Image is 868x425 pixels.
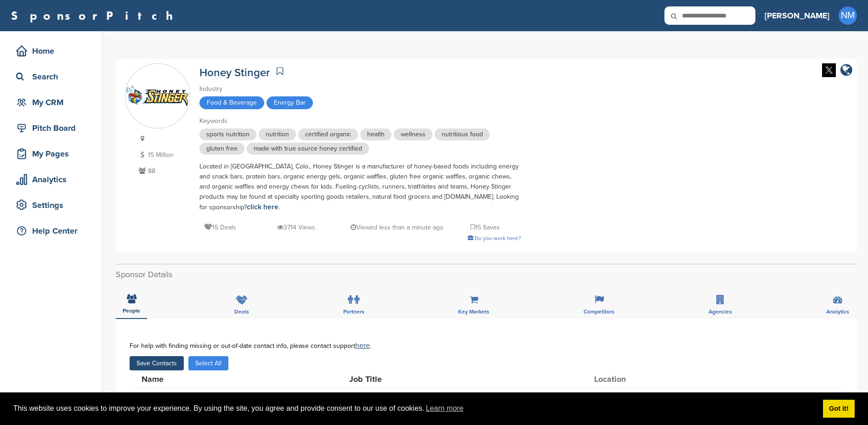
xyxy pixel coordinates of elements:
iframe: Button to launch messaging window [831,388,861,418]
span: certified organic [298,129,358,140]
div: Search [14,68,92,85]
img: Twitter white [822,63,836,77]
span: Key Markets [458,309,489,314]
div: Location [594,375,663,383]
a: Do you work here? [468,235,521,241]
span: People [123,308,140,313]
a: click here [247,202,278,212]
div: Pitch Board [14,120,92,136]
div: Keywords [199,116,521,126]
a: Analytics [9,169,92,190]
div: Job Title [349,375,487,383]
a: here [355,341,370,350]
p: 15 Million [136,149,190,161]
div: My CRM [14,94,92,111]
a: SponsorPitch [11,10,179,22]
span: made with true source honey certified [247,143,369,155]
span: wellness [394,129,432,140]
span: Food & Beverage [199,96,264,109]
span: Competitors [584,309,614,314]
p: 88 [136,165,190,177]
button: View Contact [775,391,838,419]
p: 15 Saves [471,222,500,233]
span: nutritious food [435,129,490,140]
span: This website uses cookies to improve your experience. By using the site, you agree and provide co... [13,402,816,415]
div: Name [142,375,243,383]
span: Analytics [826,309,849,314]
span: Agencies [709,309,732,314]
button: Select All [188,356,228,370]
div: My Pages [14,145,92,162]
div: Industry [199,84,521,94]
a: Pitch Board [9,117,92,139]
p: Viewed less than a minute ago [351,222,443,233]
a: My Pages [9,143,92,164]
a: Search [9,66,92,87]
p: 15 Deals [204,222,236,233]
a: My CRM [9,92,92,113]
a: Honey Stinger [199,66,270,79]
span: sports nutrition [199,129,256,140]
span: Partners [343,309,364,314]
a: Home [9,40,92,62]
p: 3714 Views [277,222,315,233]
a: [PERSON_NAME] [765,6,829,26]
div: Home [14,43,92,59]
span: Energy Bar [267,96,313,109]
span: Do you work here? [475,235,521,241]
div: For help with finding missing or out-of-date contact info, please contact support . [130,342,843,349]
div: Located in [GEOGRAPHIC_DATA], Colo., Honey Stinger is a manufacturer of honey-based foods includi... [199,162,521,212]
div: Help Center [14,223,92,239]
span: nutrition [259,129,296,140]
a: dismiss cookie message [823,400,855,418]
h3: [PERSON_NAME] [765,9,829,22]
a: Help Center [9,220,92,241]
span: NM [839,6,857,25]
span: health [360,129,391,140]
a: Settings [9,195,92,216]
img: Sponsorpitch & Honey Stinger [125,85,190,107]
span: gluten free [199,143,244,155]
h2: Sponsor Details [116,268,857,281]
div: Settings [14,197,92,213]
span: Deals [234,309,249,314]
div: Analytics [14,171,92,188]
button: Save Contacts [130,356,184,370]
a: learn more about cookies [425,402,465,415]
a: company link [840,63,852,78]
